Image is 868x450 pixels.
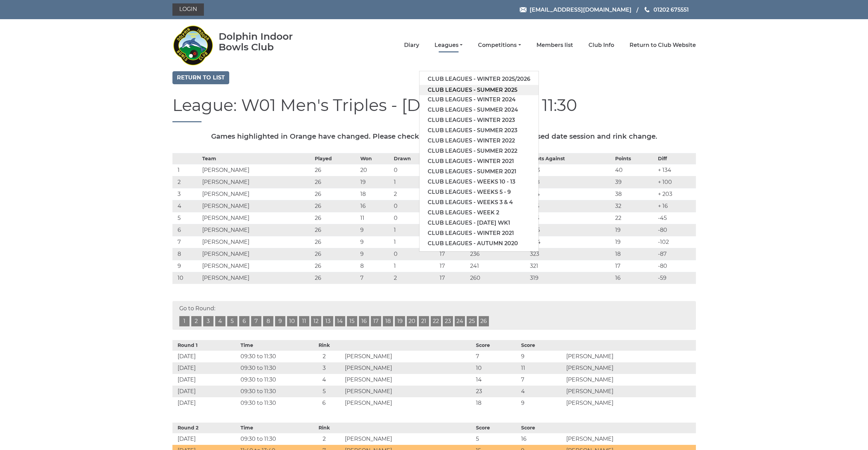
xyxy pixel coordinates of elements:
[613,272,656,284] td: 16
[419,95,539,105] a: Club leagues - Winter 2024
[528,236,613,248] td: 344
[200,176,313,188] td: [PERSON_NAME]
[172,397,239,409] td: [DATE]
[613,224,656,236] td: 19
[305,397,343,409] td: 6
[644,5,689,14] a: Phone us 01202 675551
[287,316,297,326] a: 10
[419,166,539,177] a: Club leagues - Summer 2021
[392,200,438,212] td: 0
[474,433,519,445] td: 5
[519,386,565,397] td: 4
[200,164,313,176] td: [PERSON_NAME]
[392,153,438,164] th: Drawn
[313,236,359,248] td: 26
[313,153,359,164] th: Played
[565,433,696,445] td: [PERSON_NAME]
[392,224,438,236] td: 1
[474,340,519,351] th: Score
[419,156,539,166] a: Club leagues - Winter 2021
[479,316,489,326] a: 26
[263,316,273,326] a: 8
[172,248,200,260] td: 8
[172,200,200,212] td: 4
[239,397,305,409] td: 09:30 to 11:30
[613,200,656,212] td: 32
[656,164,696,176] td: + 134
[613,212,656,224] td: 22
[419,177,539,187] a: Club leagues - Weeks 10 - 13
[251,316,261,326] a: 7
[656,188,696,200] td: + 203
[395,316,405,326] a: 19
[656,236,696,248] td: -102
[520,7,527,12] img: Email
[438,248,468,260] td: 17
[653,6,689,13] span: 01202 675551
[392,188,438,200] td: 2
[419,105,539,115] a: Club leagues - Summer 2024
[392,236,438,248] td: 1
[313,212,359,224] td: 26
[343,374,474,386] td: [PERSON_NAME]
[565,397,696,409] td: [PERSON_NAME]
[359,164,392,176] td: 20
[656,176,696,188] td: + 100
[305,433,343,445] td: 2
[474,374,519,386] td: 14
[419,238,539,249] a: Club leagues - Autumn 2020
[335,316,345,326] a: 14
[313,224,359,236] td: 26
[528,200,613,212] td: 275
[343,433,474,445] td: [PERSON_NAME]
[519,340,565,351] th: Score
[305,423,343,433] th: Rink
[359,212,392,224] td: 11
[474,362,519,374] td: 10
[172,224,200,236] td: 6
[419,136,539,146] a: Club leagues - Winter 2022
[528,212,613,224] td: 333
[299,316,309,326] a: 11
[474,386,519,397] td: 23
[359,176,392,188] td: 19
[519,433,565,445] td: 16
[467,316,477,326] a: 25
[528,164,613,176] td: 243
[613,164,656,176] td: 40
[419,71,539,252] ul: Leagues
[519,351,565,362] td: 9
[305,340,343,351] th: Rink
[305,351,343,362] td: 2
[239,433,305,445] td: 09:30 to 11:30
[468,272,529,284] td: 260
[359,316,369,326] a: 16
[172,340,239,351] th: Round 1
[172,188,200,200] td: 3
[520,5,632,14] a: Email [EMAIL_ADDRESS][DOMAIN_NAME]
[200,153,313,164] th: Team
[172,236,200,248] td: 7
[172,301,696,330] div: Go to Round:
[313,272,359,284] td: 26
[172,386,239,397] td: [DATE]
[519,374,565,386] td: 7
[172,362,239,374] td: [DATE]
[172,260,200,272] td: 9
[613,248,656,260] td: 18
[392,272,438,284] td: 2
[313,176,359,188] td: 26
[239,316,249,326] a: 6
[371,316,381,326] a: 17
[474,423,519,433] th: Score
[528,153,613,164] th: Shots Against
[474,397,519,409] td: 18
[219,31,315,52] div: Dolphin Indoor Bowls Club
[613,260,656,272] td: 17
[200,248,313,260] td: [PERSON_NAME]
[630,41,696,49] a: Return to Club Website
[419,218,539,228] a: Club leagues - [DATE] wk1
[305,362,343,374] td: 3
[179,316,190,326] a: 1
[645,7,649,12] img: Phone us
